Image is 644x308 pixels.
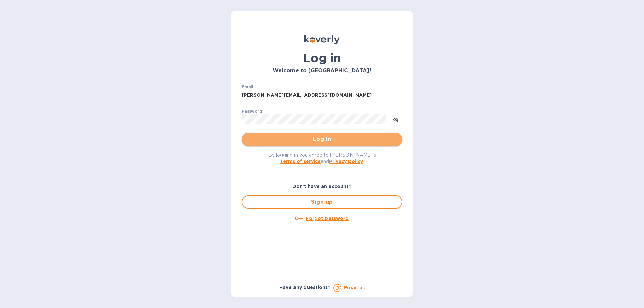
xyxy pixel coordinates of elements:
[292,184,352,189] b: Don't have an account?
[268,152,376,164] span: By logging in you agree to [PERSON_NAME]'s and .
[344,285,365,290] a: Email us
[389,112,402,126] button: toggle password visibility
[248,198,396,206] span: Sign up
[241,109,262,113] label: Password
[280,159,321,164] a: Terms of service
[247,135,397,143] span: Log in
[329,159,363,164] a: Privacy policy
[241,195,402,209] button: Sign up
[241,85,253,89] label: Email
[241,90,402,100] input: Enter email address
[304,35,340,44] img: Koverly
[241,133,402,146] button: Log in
[241,51,402,65] h1: Log in
[306,215,349,221] u: Forgot password
[279,285,331,290] b: Have any questions?
[241,68,402,74] h3: Welcome to [GEOGRAPHIC_DATA]!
